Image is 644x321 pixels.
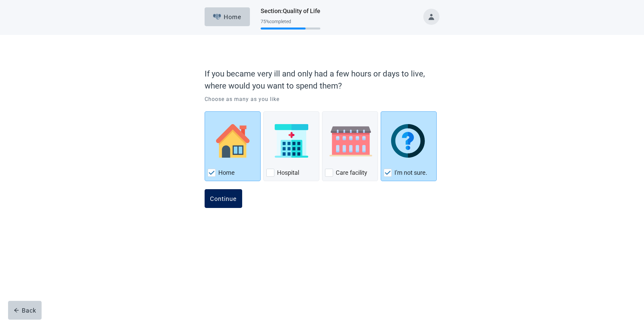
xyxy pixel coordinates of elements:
[205,68,436,92] p: If you became very ill and only had a few hours or days to live, where would you want to spend them?
[205,95,439,103] p: Choose as many as you like
[277,169,299,177] label: Hospital
[394,169,427,177] label: I'm not sure.
[205,7,250,26] button: ElephantHome
[213,13,242,20] div: Home
[423,9,439,25] button: Toggle account menu
[205,111,261,181] div: Home, checkbox, checked
[263,111,319,181] div: Hospital, checkbox, not checked
[218,169,235,177] label: Home
[261,6,320,16] h1: Section : Quality of Life
[210,195,237,202] div: Continue
[336,169,367,177] label: Care facility
[261,19,320,24] div: 75 % completed
[261,16,320,33] div: Progress section
[322,111,378,181] div: Care Facility, checkbox, not checked
[14,307,36,314] div: Back
[381,111,437,181] div: I'm not sure., checkbox, checked
[205,189,242,208] button: Continue
[8,301,42,320] button: arrow-leftBack
[213,14,221,20] img: Elephant
[14,308,19,313] span: arrow-left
